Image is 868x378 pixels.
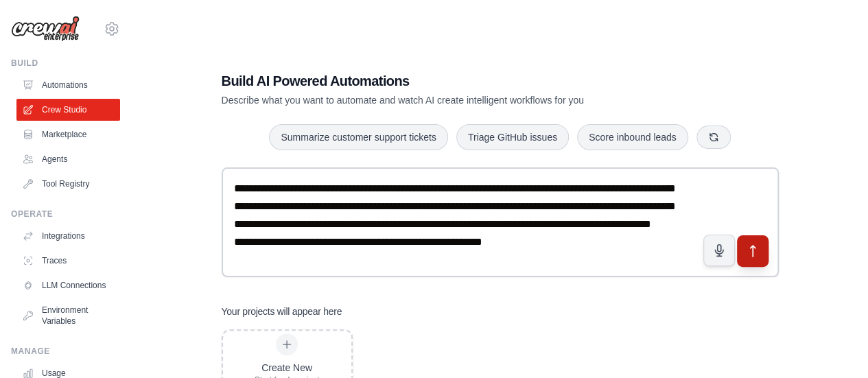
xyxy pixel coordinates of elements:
[696,126,731,149] button: Get new suggestions
[255,361,320,375] div: Create New
[222,93,683,107] p: Describe what you want to automate and watch AI create intelligent workflows for you
[703,235,735,266] button: Click to speak your automation idea
[16,173,120,195] a: Tool Registry
[11,16,80,42] img: Logo
[269,124,447,150] button: Summarize customer support tickets
[16,299,120,332] a: Environment Variables
[16,225,120,247] a: Integrations
[577,124,688,150] button: Score inbound leads
[16,250,120,272] a: Traces
[16,148,120,170] a: Agents
[11,58,120,69] div: Build
[16,123,120,145] a: Marketplace
[11,346,120,357] div: Manage
[222,71,683,91] h1: Build AI Powered Automations
[16,99,120,121] a: Crew Studio
[456,124,569,150] button: Triage GitHub issues
[222,305,342,318] h3: Your projects will appear here
[799,312,868,378] iframe: Chat Widget
[11,209,120,220] div: Operate
[16,74,120,96] a: Automations
[16,274,120,296] a: LLM Connections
